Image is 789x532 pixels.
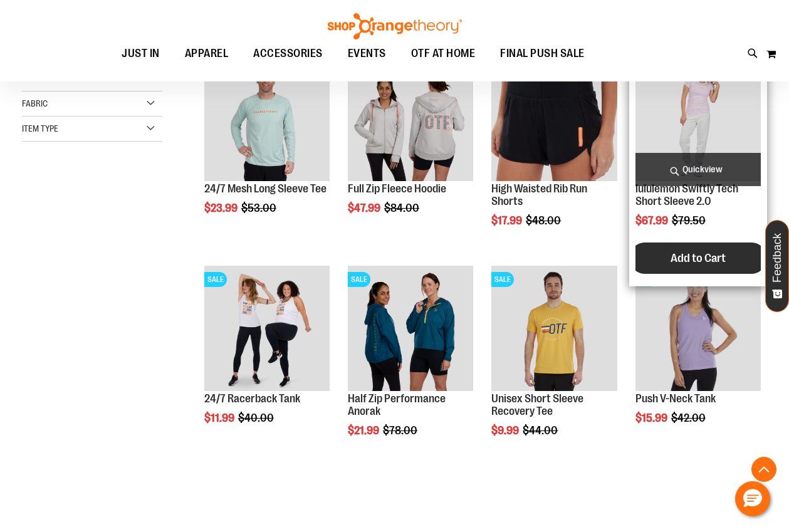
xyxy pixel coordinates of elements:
button: Back To Top [751,457,776,482]
span: OTF AT HOME [411,39,476,68]
span: $47.99 [348,202,382,214]
span: $67.99 [635,214,670,227]
a: High Waisted Rib Run Shorts [491,182,587,207]
div: product [485,259,623,469]
span: SALE [204,272,227,287]
span: SALE [348,272,370,287]
span: $23.99 [204,202,239,214]
a: FINAL PUSH SALE [488,39,597,68]
span: $15.99 [635,412,669,424]
span: $42.00 [671,412,708,424]
a: Quickview [635,153,761,186]
a: Full Zip Fleece Hoodie [348,182,446,195]
a: Unisex Short Sleeve Recovery Tee [491,392,583,417]
span: $44.00 [523,424,560,437]
span: $48.00 [526,214,563,227]
span: $9.99 [491,424,521,437]
a: 24/7 Racerback Tank [204,392,300,405]
span: Item Type [22,123,58,133]
div: product [198,50,336,246]
img: lululemon Swiftly Tech Short Sleeve 2.0 [635,56,761,181]
a: OTF AT HOME [399,39,488,68]
span: $17.99 [491,214,524,227]
a: 24/7 Racerback TankSALE [204,266,330,393]
a: Product image for Push V-Neck TankSALE [635,266,761,393]
span: Feedback [771,233,783,283]
button: Feedback - Show survey [765,220,789,312]
span: $40.00 [238,412,276,424]
img: 24/7 Racerback Tank [204,266,330,391]
div: product [342,259,479,469]
a: Main Image of 1457091SALE [348,56,473,183]
a: 24/7 Mesh Long Sleeve Tee [204,182,327,195]
span: EVENTS [348,39,386,68]
a: Main Image of 1457095SALE [204,56,330,183]
span: Fabric [22,98,48,108]
img: Product image for Unisex Short Sleeve Recovery Tee [491,266,617,391]
a: APPAREL [172,39,241,68]
span: $78.00 [383,424,419,437]
span: $11.99 [204,412,236,424]
span: FINAL PUSH SALE [500,39,585,68]
img: High Waisted Rib Run Shorts [491,56,617,181]
a: Product image for Unisex Short Sleeve Recovery TeeSALE [491,266,617,393]
span: Add to Cart [671,251,726,265]
button: Add to Cart [629,243,767,274]
span: APPAREL [185,39,229,68]
span: ACCESSORIES [253,39,323,68]
div: product [629,50,767,286]
span: $53.00 [241,202,278,214]
span: $79.50 [672,214,708,227]
img: Main Image of 1457091 [348,56,473,181]
a: lululemon Swiftly Tech Short Sleeve 2.0 [635,182,738,207]
div: product [198,259,336,456]
a: Half Zip Performance Anorak [348,392,446,417]
a: Half Zip Performance AnorakSALE [348,266,473,393]
span: JUST IN [122,39,160,68]
img: Shop Orangetheory [326,13,464,39]
a: High Waisted Rib Run ShortsSALE [491,56,617,183]
a: ACCESSORIES [241,39,335,68]
a: Push V-Neck Tank [635,392,716,405]
img: Half Zip Performance Anorak [348,266,473,391]
a: JUST IN [109,39,172,68]
span: SALE [491,272,514,287]
span: $21.99 [348,424,381,437]
div: product [485,50,623,259]
a: lululemon Swiftly Tech Short Sleeve 2.0SALE [635,56,761,183]
img: Product image for Push V-Neck Tank [635,266,761,391]
a: EVENTS [335,39,399,68]
div: product [629,259,767,456]
button: Hello, have a question? Let’s chat. [735,481,770,516]
div: product [342,50,479,246]
img: Main Image of 1457095 [204,56,330,181]
span: $84.00 [384,202,421,214]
